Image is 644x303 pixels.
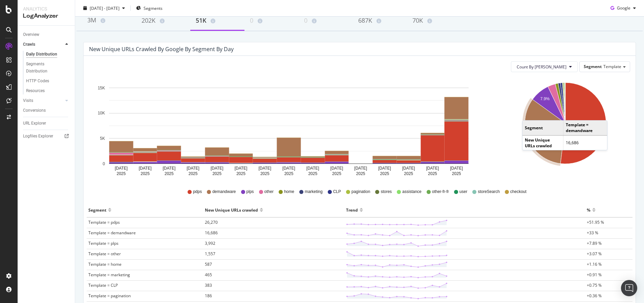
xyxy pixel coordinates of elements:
[23,133,53,140] div: Logfiles Explorer
[115,166,128,171] text: [DATE]
[23,133,70,140] a: Logfiles Explorer
[23,97,33,104] div: Visits
[23,41,63,48] a: Crawls
[205,251,215,257] span: 1,557
[584,64,602,69] span: Segment
[402,189,422,195] span: assistance
[88,204,106,215] div: Segment
[23,107,46,114] div: Conversions
[23,31,39,38] div: Overview
[211,166,223,171] text: [DATE]
[90,5,120,11] span: [DATE] - [DATE]
[510,189,527,195] span: checkout
[351,189,370,195] span: pagination
[26,78,70,85] a: HTTP Codes
[26,87,70,94] a: Resources
[426,166,439,171] text: [DATE]
[235,166,248,171] text: [DATE]
[26,61,64,75] div: Segments Distribution
[165,171,174,176] text: 2025
[333,189,341,195] span: CLP
[88,293,131,299] span: Template = pagination
[587,272,602,278] span: +0.91 %
[26,87,45,94] div: Resources
[98,86,105,90] text: 15K
[540,96,550,101] text: 7.9%
[23,107,70,114] a: Conversions
[144,5,163,11] span: Segments
[23,120,70,127] a: URL Explorer
[88,261,122,267] span: Template = home
[139,166,152,171] text: [DATE]
[89,78,489,179] svg: A chart.
[332,171,341,176] text: 2025
[308,171,317,176] text: 2025
[205,261,212,267] span: 587
[563,121,607,135] td: Template = demandware
[381,189,392,195] span: stores
[98,111,105,116] text: 10K
[87,16,131,25] div: 3M
[412,16,456,25] div: 70K
[193,189,202,195] span: pdps
[205,293,212,299] span: 186
[23,41,35,48] div: Crawls
[563,135,607,150] td: 16,686
[478,189,500,195] span: storeSearch
[88,219,120,225] span: Template = pdps
[26,78,49,85] div: HTTP Codes
[304,16,347,25] div: 0
[428,171,437,176] text: 2025
[432,189,449,195] span: other-fr-fr
[587,293,602,299] span: +0.36 %
[522,121,563,135] td: Segment
[205,230,218,236] span: 16,686
[205,219,218,225] span: 26,270
[587,282,602,288] span: +0.75 %
[587,261,602,267] span: +1.16 %
[617,5,630,11] span: Google
[23,97,63,104] a: Visits
[103,161,105,166] text: 0
[587,251,602,257] span: +3.07 %
[23,5,69,12] div: Analytics
[246,189,254,195] span: plps
[621,280,637,296] div: Open Intercom Messenger
[88,272,130,278] span: Template = marketing
[100,136,105,141] text: 5K
[284,189,294,195] span: home
[205,282,212,288] span: 383
[189,171,198,176] text: 2025
[517,64,566,70] span: Count By Day
[81,3,128,14] button: [DATE] - [DATE]
[205,204,258,215] div: New Unique URLs crawled
[522,135,563,150] td: New Unique URLs crawled
[380,171,389,176] text: 2025
[142,16,185,25] div: 202K
[587,240,602,246] span: +7.89 %
[205,272,212,278] span: 465
[346,204,358,215] div: Trend
[23,120,46,127] div: URL Explorer
[26,51,70,58] a: Daily Distribution
[502,78,629,179] svg: A chart.
[402,166,415,171] text: [DATE]
[88,282,118,288] span: Template = CLP
[354,166,367,171] text: [DATE]
[26,51,57,58] div: Daily Distribution
[23,12,69,20] div: LogAnalyzer
[23,31,70,38] a: Overview
[282,166,295,171] text: [DATE]
[608,3,639,14] button: Google
[404,171,413,176] text: 2025
[141,171,150,176] text: 2025
[88,240,119,246] span: Template = plps
[587,219,604,225] span: +51.95 %
[587,230,598,236] span: +33 %
[258,166,271,171] text: [DATE]
[330,166,343,171] text: [DATE]
[378,166,391,171] text: [DATE]
[89,46,234,52] div: New Unique URLs crawled by google by Segment by Day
